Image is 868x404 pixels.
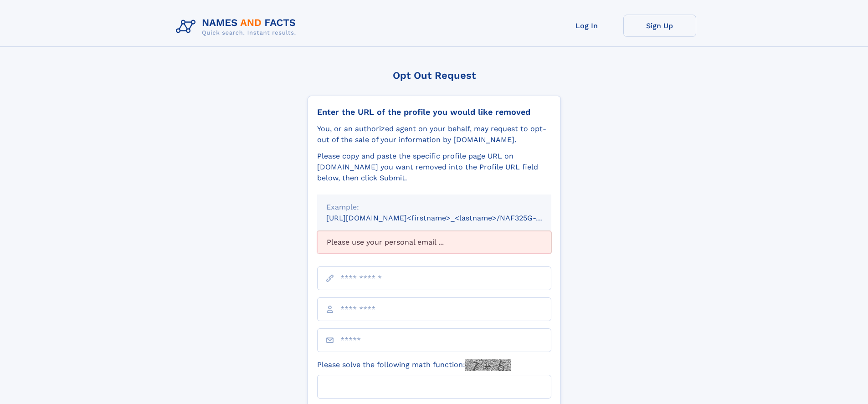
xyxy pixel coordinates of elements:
div: Example: [326,202,542,213]
div: Opt Out Request [308,70,561,81]
img: Logo Names and Facts [172,15,303,39]
div: Enter the URL of the profile you would like removed [317,107,551,117]
div: You, or an authorized agent on your behalf, may request to opt-out of the sale of your informatio... [317,123,551,145]
div: Please use your personal email ... [317,231,551,254]
div: Please copy and paste the specific profile page URL on [DOMAIN_NAME] you want removed into the Pr... [317,151,551,184]
a: Sign Up [623,15,696,37]
small: [URL][DOMAIN_NAME]<firstname>_<lastname>/NAF325G-xxxxxxxx [326,214,569,222]
label: Please solve the following math function: [317,359,511,371]
a: Log In [550,15,623,37]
